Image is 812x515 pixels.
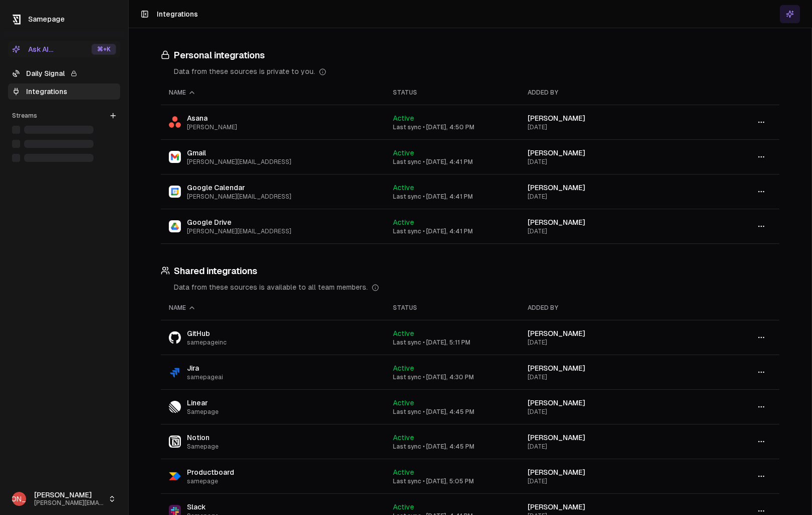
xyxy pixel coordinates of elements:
img: Google Drive [169,220,181,232]
div: Last sync • [DATE], 5:05 PM [393,477,512,485]
span: Active [393,503,414,511]
a: Integrations [8,83,120,100]
div: Name [169,89,377,97]
span: samepageinc [187,338,227,347]
div: Last sync • [DATE], 4:41 PM [393,227,512,235]
div: Last sync • [DATE], 4:45 PM [393,443,512,451]
div: [DATE] [528,373,691,381]
div: Last sync • [DATE], 4:30 PM [393,373,512,381]
span: [PERSON_NAME] [528,329,585,337]
span: [PERSON_NAME] [528,434,585,442]
div: [DATE] [528,193,691,201]
div: Last sync • [DATE], 4:41 PM [393,158,512,166]
span: Samepage [187,408,219,416]
div: [DATE] [528,408,691,416]
div: [DATE] [528,227,691,235]
span: [PERSON_NAME] [187,123,237,131]
img: Asana [169,116,181,128]
div: [DATE] [528,338,691,347]
div: Last sync • [DATE], 4:41 PM [393,193,512,201]
span: Google Drive [187,217,291,227]
div: [DATE] [528,443,691,451]
div: Last sync • [DATE], 5:11 PM [393,338,512,347]
span: Asana [187,113,237,123]
span: [PERSON_NAME][EMAIL_ADDRESS] [187,158,291,166]
div: Added by [528,304,691,312]
span: Samepage [28,15,65,23]
span: GitHub [187,328,227,338]
div: [DATE] [528,158,691,166]
span: Active [393,399,414,407]
img: Productboard [169,470,181,482]
span: Active [393,329,414,337]
span: [PERSON_NAME] [34,491,104,500]
button: [PERSON_NAME][PERSON_NAME][PERSON_NAME][EMAIL_ADDRESS] [8,487,120,511]
div: Name [169,304,377,312]
span: [PERSON_NAME] [12,492,26,506]
div: Streams [8,108,120,124]
div: Last sync • [DATE], 4:50 PM [393,123,512,131]
span: samepageai [187,373,223,381]
span: Active [393,434,414,442]
span: Active [393,114,414,122]
span: [PERSON_NAME] [528,364,585,372]
span: [PERSON_NAME] [528,184,585,192]
span: [PERSON_NAME] [528,503,585,511]
span: Notion [187,433,219,443]
span: Google Calendar [187,183,291,193]
div: Data from these sources is available to all team members. [174,282,779,292]
span: Linear [187,398,219,408]
span: [PERSON_NAME] [528,114,585,122]
span: Active [393,468,414,476]
div: Added by [528,89,691,97]
span: [PERSON_NAME] [528,468,585,476]
span: Productboard [187,467,234,477]
span: [PERSON_NAME] [528,399,585,407]
span: Active [393,218,414,226]
div: Last sync • [DATE], 4:45 PM [393,408,512,416]
div: Data from these sources is private to you. [174,66,779,76]
img: GitHub [169,331,181,343]
img: Gmail [169,151,181,163]
h1: Integrations [157,9,198,19]
span: [PERSON_NAME][EMAIL_ADDRESS] [187,227,291,235]
div: Status [393,89,512,97]
span: [PERSON_NAME] [528,218,585,226]
div: ⌘ +K [91,44,116,55]
span: Active [393,184,414,192]
span: Slack [187,502,219,512]
div: Status [393,304,512,312]
span: Samepage [187,443,219,451]
img: Linear [169,401,181,413]
span: Jira [187,363,223,373]
img: Google Calendar [169,186,181,198]
span: [PERSON_NAME][EMAIL_ADDRESS] [187,193,291,201]
div: Ask AI... [12,44,53,54]
div: [DATE] [528,123,691,131]
span: Gmail [187,148,291,158]
span: [PERSON_NAME][EMAIL_ADDRESS] [34,499,104,507]
span: Active [393,149,414,157]
h3: Personal integrations [161,48,779,62]
button: Ask AI...⌘+K [8,41,120,57]
span: Active [393,364,414,372]
div: [DATE] [528,477,691,485]
img: Notion [169,436,181,448]
span: [PERSON_NAME] [528,149,585,157]
span: samepage [187,477,234,485]
h3: Shared integrations [161,264,779,278]
img: Jira [169,366,181,378]
a: Daily Signal [8,65,120,81]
